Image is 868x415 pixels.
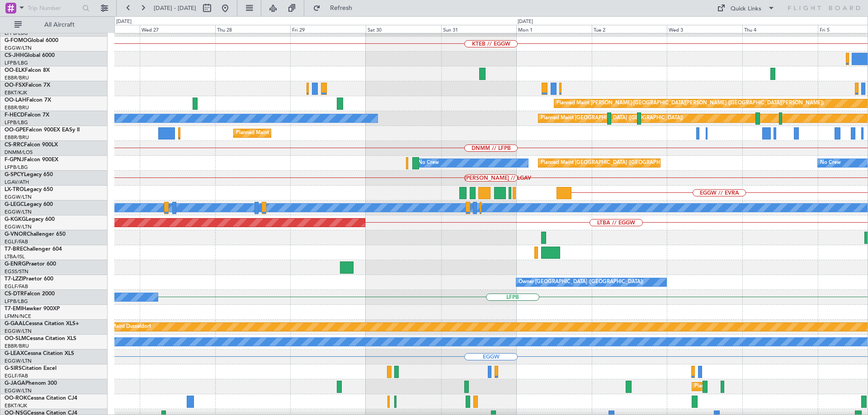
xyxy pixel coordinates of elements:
a: F-GPNJFalcon 900EX [5,157,58,163]
button: Refresh [309,1,363,15]
div: No Crew [820,156,841,170]
a: G-SPCYLegacy 650 [5,172,53,177]
span: G-VNOR [5,232,27,237]
span: G-FOMO [5,38,28,43]
a: LGAV/ATH [5,179,29,186]
span: OO-ELK [5,68,25,73]
span: G-SPCY [5,172,24,177]
a: EGLF/FAB [5,238,28,245]
a: G-LEAXCessna Citation XLS [5,351,74,356]
span: CS-JHH [5,53,24,58]
input: Trip Number [28,1,80,15]
a: OO-ELKFalcon 8X [5,68,50,73]
span: G-LEGC [5,202,24,207]
span: CS-DTR [5,291,24,297]
a: G-SIRSCitation Excel [5,366,57,371]
span: G-KGKG [5,217,26,222]
a: LFMN/NCE [5,313,31,320]
div: Tue 2 [592,25,667,33]
button: Quick Links [712,1,779,15]
a: DNMM/LOS [5,149,33,156]
a: EGLF/FAB [5,373,28,379]
div: Planned Maint [GEOGRAPHIC_DATA] ([GEOGRAPHIC_DATA]) [541,112,683,125]
a: CS-DTRFalcon 2000 [5,291,55,297]
a: EGGW/LTN [5,194,32,201]
span: Refresh [322,5,360,11]
span: F-HECD [5,112,24,118]
a: EGGW/LTN [5,45,32,51]
a: LFPB/LBG [5,60,28,66]
div: Planned Maint Dusseldorf [92,320,151,334]
a: EGGW/LTN [5,224,32,230]
a: CS-RRCFalcon 900LX [5,142,58,148]
div: Wed 3 [667,25,742,33]
span: [DATE] - [DATE] [154,4,196,12]
span: OO-GPE [5,127,26,133]
span: CS-RRC [5,142,24,148]
span: OO-FSX [5,83,25,88]
span: G-GAAL [5,321,25,326]
a: EGGW/LTN [5,358,32,364]
div: Sun 31 [441,25,517,33]
span: T7-BRE [5,247,23,252]
a: LFPB/LBG [5,298,28,305]
div: Mon 1 [516,25,592,33]
span: All Aircraft [24,22,95,28]
a: OO-LAHFalcon 7X [5,98,51,103]
div: Planned Maint [PERSON_NAME]-[GEOGRAPHIC_DATA][PERSON_NAME] ([GEOGRAPHIC_DATA][PERSON_NAME]) [557,97,824,110]
a: T7-EMIHawker 900XP [5,306,60,312]
div: [DATE] [518,18,533,26]
span: G-LEAX [5,351,24,356]
div: Owner [GEOGRAPHIC_DATA] ([GEOGRAPHIC_DATA]) [519,275,643,289]
a: G-LEGCLegacy 600 [5,202,53,207]
span: T7-EMI [5,306,22,312]
div: Planned Maint [GEOGRAPHIC_DATA] ([GEOGRAPHIC_DATA]) [541,156,683,170]
a: G-ENRGPraetor 600 [5,261,56,267]
span: OO-ROK [5,396,27,401]
a: EBBR/BRU [5,134,29,141]
a: G-VNORChallenger 650 [5,232,66,237]
div: Thu 4 [742,25,818,33]
span: F-GPNJ [5,157,24,163]
div: Sat 30 [366,25,441,33]
a: LX-TROLegacy 650 [5,187,53,192]
a: G-JAGAPhenom 300 [5,381,57,386]
a: EBBR/BRU [5,75,29,81]
a: LFPB/LBG [5,30,28,37]
div: Fri 29 [290,25,366,33]
a: EBBR/BRU [5,343,29,350]
div: No Crew [418,156,439,170]
a: EBKT/KJK [5,89,27,96]
a: OO-FSXFalcon 7X [5,83,50,88]
span: G-JAGA [5,381,25,386]
a: EBKT/KJK [5,402,27,409]
a: LFPB/LBG [5,164,28,171]
div: [DATE] [116,18,132,26]
a: T7-BREChallenger 604 [5,247,62,252]
div: Planned Maint [GEOGRAPHIC_DATA] ([GEOGRAPHIC_DATA]) [694,380,837,393]
a: OO-SLMCessna Citation XLS [5,336,76,341]
span: T7-LZZI [5,276,23,282]
span: G-ENRG [5,261,26,267]
div: Thu 28 [215,25,291,33]
button: All Aircraft [10,18,98,32]
span: OO-LAH [5,98,26,103]
div: Quick Links [731,5,761,14]
a: OO-ROKCessna Citation CJ4 [5,396,77,401]
span: G-SIRS [5,366,22,371]
a: G-KGKGLegacy 600 [5,217,55,222]
span: LX-TRO [5,187,24,192]
a: EBBR/BRU [5,104,29,111]
a: G-GAALCessna Citation XLS+ [5,321,79,326]
a: LTBA/ISL [5,253,25,260]
a: EGLF/FAB [5,283,28,290]
div: Wed 27 [140,25,215,33]
div: Planned Maint [GEOGRAPHIC_DATA] ([GEOGRAPHIC_DATA] National) [236,126,400,140]
a: OO-GPEFalcon 900EX EASy II [5,127,80,133]
span: OO-SLM [5,336,26,341]
a: EGGW/LTN [5,328,32,335]
a: G-FOMOGlobal 6000 [5,38,58,43]
a: LFPB/LBG [5,119,28,126]
a: EGSS/STN [5,268,28,275]
a: T7-LZZIPraetor 600 [5,276,53,282]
